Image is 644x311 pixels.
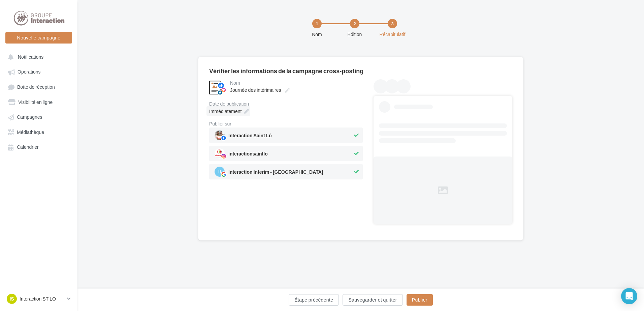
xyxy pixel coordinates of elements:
[4,96,73,108] a: Visibilité en ligne
[228,151,268,159] span: interactionsaintlo
[209,102,363,106] div: Date de publication
[17,84,55,90] span: Boîte de réception
[228,170,323,177] span: Interaction Interim - [GEOGRAPHIC_DATA]
[17,129,44,135] span: Médiathèque
[4,126,73,138] a: Médiathèque
[218,169,221,174] span: II
[289,294,339,306] button: Étape précédente
[18,99,53,105] span: Visibilité en ligne
[17,114,42,120] span: Campagnes
[18,69,40,75] span: Opérations
[230,81,361,85] div: Nom
[5,32,72,44] button: Nouvelle campagne
[9,295,14,302] span: IS
[230,87,281,93] span: Journée des intérimaires
[5,292,72,305] a: IS Interaction ST LO
[4,65,73,78] a: Opérations
[228,133,272,141] span: Interaction Saint Lô
[343,294,402,306] button: Sauvegarder et quitter
[4,111,73,123] a: Campagnes
[209,121,363,126] div: Publier sur
[4,51,71,63] button: Notifications
[17,144,39,150] span: Calendrier
[388,19,397,28] div: 3
[4,81,73,93] a: Boîte de réception
[350,19,359,28] div: 2
[209,68,363,74] div: Vérifier les informations de la campagne cross-posting
[333,31,376,38] div: Edition
[20,295,64,302] p: Interaction ST LO
[312,19,322,28] div: 1
[4,141,73,153] a: Calendrier
[295,31,339,38] div: Nom
[621,288,637,304] div: Open Intercom Messenger
[209,108,241,114] span: Immédiatement
[407,294,433,306] button: Publier
[18,54,43,60] span: Notifications
[371,31,414,38] div: Récapitulatif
